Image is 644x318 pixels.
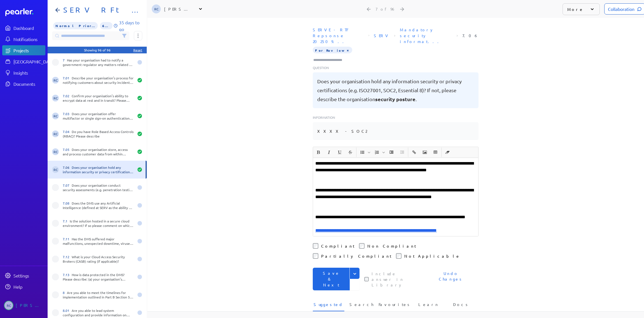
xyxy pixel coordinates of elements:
div: Dashboard [13,25,45,31]
div: Help [13,284,45,289]
div: Projects [13,48,45,53]
span: Robert Craig [52,148,59,155]
span: Robert Craig [152,4,161,13]
span: 7.13 [63,272,72,277]
div: Are you able to meet the timelines for implementation outlined in Part B Section 5. Project Timel... [63,290,134,299]
p: More [567,6,584,12]
span: Docs [453,302,470,311]
span: Insert Image [420,148,430,157]
a: Help [2,282,45,292]
span: Insert Unordered List [357,148,371,157]
div: Does your organisation offer multifactor or single sign-on authentication options (such as Azure ... [63,111,134,120]
div: [GEOGRAPHIC_DATA] [13,59,55,64]
span: Italic [324,148,334,157]
div: 7 of 96 [375,6,396,11]
span: Robert Craig [52,113,59,119]
div: Confirm your organisation’s ability to encrypt data at rest and in transit? Please describe the m... [63,94,134,103]
a: Projects [2,45,45,55]
div: Does your organisation store, access and process customer data from within [GEOGRAPHIC_DATA] only? [63,147,134,156]
div: Do you have Role Based Access Controls (RBAC)? Please describe [63,129,134,138]
div: Does the DMS use any Artificial Intelligence (defined at SERV as the ability of machines to perfo... [63,201,134,210]
input: Type here to add tags [313,57,347,63]
a: Settings [2,270,45,281]
input: This checkbox controls whether your answer will be included in the Answer Library for future use [364,277,369,281]
span: Insert table [430,148,440,157]
div: Has the DMS suffered major malfunctions, unexpected downtime, viruses/ bugs or major errors in th... [63,237,134,246]
a: Dashboard [5,8,45,16]
div: Has your organisation had to notify a government regulator any matters related to privacy, data h... [63,58,134,67]
span: 7.08 [63,201,72,205]
span: Suggested [314,302,343,311]
label: Non Compliant [367,243,416,249]
button: Insert Image [420,148,430,157]
span: security posture [375,96,416,102]
span: For Review [313,47,352,53]
span: Robert Craig [4,301,13,310]
span: 7.02 [63,94,72,98]
a: [GEOGRAPHIC_DATA] [2,56,45,67]
span: 6% of Questions Completed [100,22,113,29]
div: Does your organisation hold any information security or privacy certifications (e.g. ISO27001, SO... [63,165,134,174]
a: Documents [2,79,45,89]
a: Dashboard [2,23,45,33]
span: 7.05 [63,147,72,152]
button: Clear Formatting [443,148,452,157]
div: Showing 96 of 96 [84,48,111,52]
span: Increase Indent [386,148,396,157]
span: 7.06 [63,165,72,170]
a: Notifications [2,34,45,44]
span: 8.01 [63,308,72,313]
p: 35 days to go [119,19,142,32]
label: Partially Compliant [321,253,391,259]
a: Insights [2,68,45,78]
div: Are you able to lead system configuration and provide information on best practice based on infor... [63,308,134,317]
span: 7.03 [63,111,72,116]
div: Notifications [13,36,45,42]
h1: SERV RFt Response [61,6,138,15]
span: Insert link [409,148,419,157]
span: Robert Craig [52,166,59,173]
button: Insert table [431,148,440,157]
button: Strike through [346,148,355,157]
button: Italic [324,148,334,157]
label: This checkbox controls whether your answer will be included in the Answer Library for future use [372,271,419,288]
button: Increase Indent [387,148,396,157]
a: RC[PERSON_NAME] [2,298,45,312]
span: Document: SERVE - RTF Repsonse 202509.xlsx [311,25,366,47]
button: Expand [349,268,360,279]
p: Information [313,115,479,120]
span: Insert Ordered List [372,148,386,157]
div: Does your organisation conduct security assessments (e.g. penetration testing and, if so, how fre... [63,183,134,192]
span: Bold [313,148,323,157]
div: What is your Cloud Access Security Brokers (CASB) rating (if applicable)? [63,255,134,264]
span: 7 [63,58,67,62]
div: [PERSON_NAME] [164,6,192,12]
span: Search [349,302,374,311]
span: Priority [53,22,98,29]
span: 7.01 [63,76,72,80]
div: Is the solution hosted in a secure cloud environment? If so please comment on which one. [63,219,134,228]
div: How is data protected in the DMS? Please describe: (a) your organisation’s procedures for protect... [63,272,134,281]
span: 8 [63,290,67,295]
span: Decrease Indent [397,148,407,157]
button: Underline [335,148,344,157]
span: 7.11 [63,237,72,241]
div: Settings [13,273,45,278]
button: Undo Changes [424,268,479,290]
button: Insert Unordered List [358,148,367,157]
button: Insert Ordered List [372,148,382,157]
button: Save & Next [313,268,350,290]
span: Robert Craig [52,130,59,137]
span: Favourites [379,302,411,311]
button: Tag at index 0 with value For Review focussed. Press backspace to remove [346,47,350,53]
span: Reference Number: 7.06 [460,30,481,41]
div: Insights [13,70,45,75]
div: Documents [13,81,45,87]
button: Bold [314,148,323,157]
pre: XXXX - SOC2 [317,127,367,136]
label: Compliant [321,243,354,249]
pre: Does your organisation hold any information security or privacy certifications (e.g. ISO27001, SO... [317,77,474,104]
